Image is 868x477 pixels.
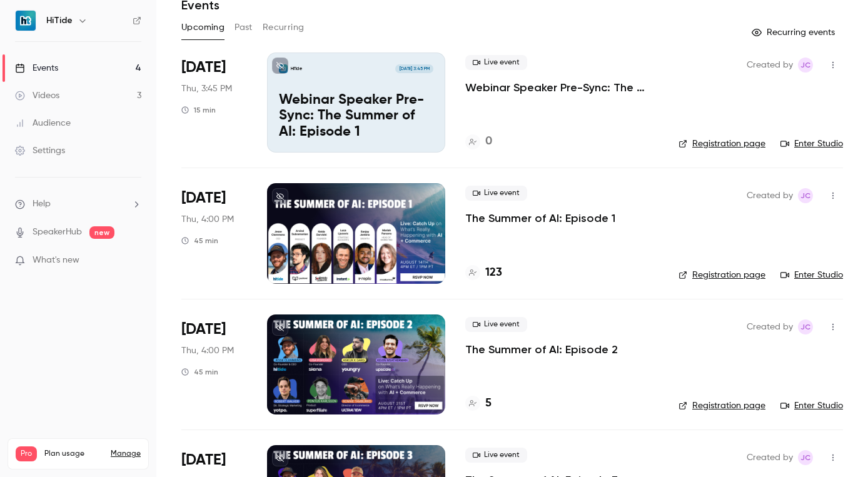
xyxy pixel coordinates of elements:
img: HiTide [16,11,36,31]
span: JC [800,319,810,334]
button: Past [235,18,253,38]
span: Created by [747,58,793,73]
span: Jesse Clemmens [798,450,813,465]
div: Aug 21 Thu, 4:00 PM (America/New York) [181,314,247,414]
span: Live event [465,317,527,332]
a: 123 [465,264,502,281]
div: 45 min [181,236,218,246]
span: Plan usage [44,449,103,459]
a: Registration page [679,399,765,412]
span: Jesse Clemmens [798,319,813,334]
span: Created by [747,450,793,465]
button: Recurring events [746,23,843,43]
span: [DATE] [181,58,226,78]
a: 5 [465,395,492,412]
p: HiTide [291,66,303,72]
span: JC [800,450,810,465]
span: JC [800,188,810,203]
p: Webinar Speaker Pre-Sync: The Summer of AI: Episode 1 [279,93,433,141]
span: Live event [465,55,527,70]
span: Thu, 4:00 PM [181,344,234,357]
span: Live event [465,448,527,463]
a: Enter Studio [780,138,843,150]
a: Enter Studio [780,399,843,412]
a: Registration page [679,269,765,281]
button: Upcoming [181,18,225,38]
span: Jesse Clemmens [798,58,813,73]
a: Webinar Speaker Pre-Sync: The Summer of AI: Episode 1HiTide[DATE] 3:45 PMWebinar Speaker Pre-Sync... [267,53,445,153]
span: Created by [747,188,793,203]
div: Events [15,62,58,74]
span: Jesse Clemmens [798,188,813,203]
span: What's new [33,254,79,267]
span: Thu, 4:00 PM [181,213,234,226]
iframe: Noticeable Trigger [126,255,141,266]
a: Webinar Speaker Pre-Sync: The Summer of AI: Episode 1 [465,80,659,95]
span: Pro [16,446,37,461]
a: The Summer of AI: Episode 1 [465,211,615,226]
h4: 5 [485,395,492,412]
span: new [89,226,114,239]
div: Videos [15,89,59,102]
li: help-dropdown-opener [15,198,141,211]
div: Audience [15,117,71,129]
span: Thu, 3:45 PM [181,83,232,95]
span: Help [33,198,51,211]
a: The Summer of AI: Episode 2 [465,342,618,357]
div: 15 min [181,105,216,115]
div: Settings [15,144,65,157]
h4: 0 [485,133,492,150]
span: JC [800,58,810,73]
span: [DATE] [181,319,226,339]
span: Live event [465,186,527,201]
span: [DATE] 3:45 PM [395,64,433,73]
h6: HiTide [46,14,73,27]
a: Enter Studio [780,269,843,281]
button: Recurring [263,18,305,38]
div: 45 min [181,367,218,377]
span: [DATE] [181,188,226,208]
a: Manage [111,449,141,459]
div: Aug 14 Thu, 4:00 PM (America/New York) [181,183,247,283]
div: Aug 14 Thu, 3:45 PM (America/New York) [181,53,247,153]
span: [DATE] [181,450,226,470]
h4: 123 [485,264,502,281]
span: Created by [747,319,793,334]
a: 0 [465,133,492,150]
a: Registration page [679,138,765,150]
a: SpeakerHub [33,226,82,239]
